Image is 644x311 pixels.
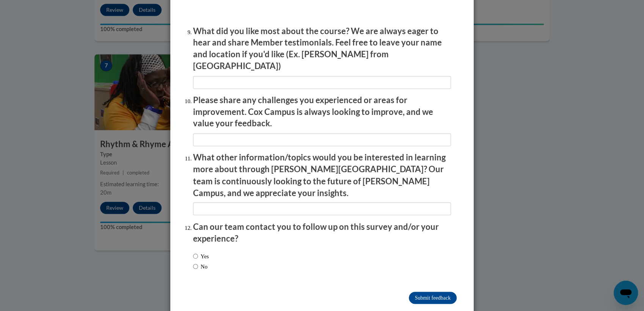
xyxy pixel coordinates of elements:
[193,25,451,72] p: What did you like most about the course? We are always eager to hear and share Member testimonial...
[409,292,457,304] input: Submit feedback
[193,262,207,270] label: No
[193,94,451,129] p: Please share any challenges you experienced or areas for improvement. Cox Campus is always lookin...
[193,252,198,260] input: Yes
[193,221,451,244] p: Can our team contact you to follow up on this survey and/or your experience?
[193,262,198,270] input: No
[193,252,209,260] label: Yes
[193,152,451,198] p: What other information/topics would you be interested in learning more about through [PERSON_NAME...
